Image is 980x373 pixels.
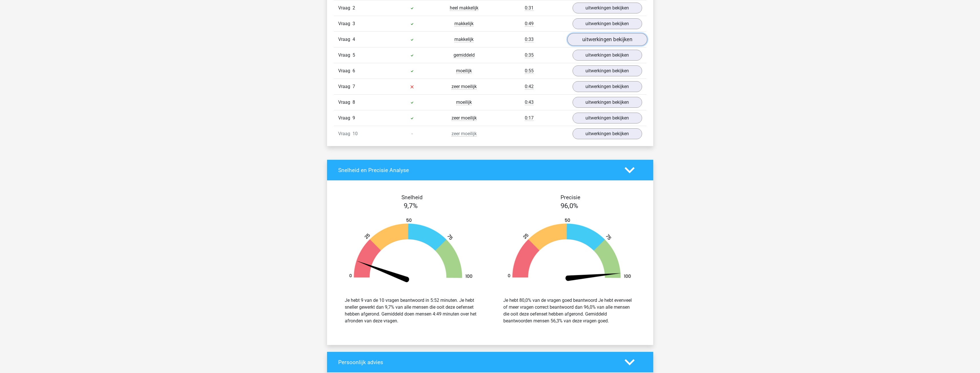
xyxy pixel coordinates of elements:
h4: Snelheid [338,194,486,201]
div: Je hebt 9 van de 10 vragen beantwoord in 5:52 minuten. Je hebt sneller gewerkt dan 9,7% van alle ... [345,297,477,324]
span: 0:31 [525,5,534,11]
span: 8 [353,99,355,105]
span: Vraag [338,52,353,59]
span: 0:49 [525,21,534,27]
span: heel makkelijk [450,5,478,11]
span: Vraag [338,36,353,43]
span: 0:42 [525,84,534,89]
span: 7 [353,84,355,89]
span: Vraag [338,5,353,11]
div: - [386,130,438,137]
span: 0:35 [525,52,534,58]
span: 96,0% [561,202,578,210]
span: moeilijk [456,99,472,105]
a: uitwerkingen bekijken [573,18,642,29]
a: uitwerkingen bekijken [573,3,642,13]
a: uitwerkingen bekijken [573,50,642,61]
a: uitwerkingen bekijken [573,97,642,108]
span: Vraag [338,83,353,90]
span: Vraag [338,99,353,106]
span: makkelijk [454,37,474,42]
span: 9,7% [404,202,418,210]
a: uitwerkingen bekijken [573,113,642,123]
span: 0:17 [525,115,534,121]
span: zeer moeilijk [452,131,477,137]
span: gemiddeld [454,52,475,58]
span: Vraag [338,130,353,137]
span: zeer moeilijk [452,115,477,121]
img: 96.83268ea44d82.png [499,218,640,283]
span: 9 [353,115,355,121]
h4: Precisie [497,194,644,201]
span: 6 [353,68,355,73]
span: moeilijk [456,68,472,74]
span: 4 [353,37,355,42]
a: uitwerkingen bekijken [573,65,642,76]
span: 10 [353,131,358,136]
span: makkelijk [454,21,474,27]
a: uitwerkingen bekijken [573,81,642,92]
span: 3 [353,21,355,26]
span: Vraag [338,20,353,27]
span: 0:43 [525,99,534,105]
a: uitwerkingen bekijken [573,128,642,139]
span: 2 [353,5,355,11]
span: Vraag [338,67,353,74]
a: uitwerkingen bekijken [567,33,647,46]
span: 0:33 [525,37,534,42]
h4: Persoonlijk advies [338,359,616,366]
h4: Snelheid en Precisie Analyse [338,167,616,173]
span: 0:55 [525,68,534,74]
img: 10.f31a7f3a3dd8.png [340,218,482,283]
span: Vraag [338,115,353,121]
div: Je hebt 80,0% van de vragen goed beantwoord Je hebt evenveel of meer vragen correct beantwoord da... [503,297,635,324]
span: 5 [353,52,355,58]
span: zeer moeilijk [452,84,477,89]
